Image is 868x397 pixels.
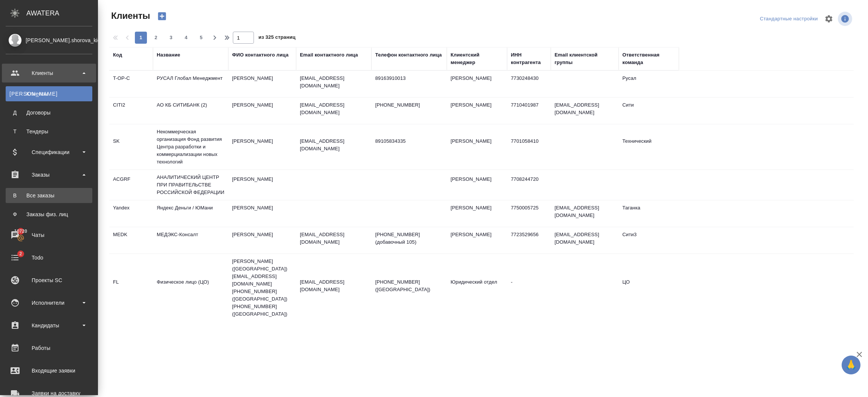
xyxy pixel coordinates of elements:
a: Работы [2,339,96,357]
span: 🙏 [845,357,857,373]
span: из 325 страниц [258,33,295,44]
button: 2 [150,32,162,44]
p: [EMAIL_ADDRESS][DOMAIN_NAME] [300,101,368,116]
div: [PERSON_NAME].shorova_kiev [6,36,92,44]
p: 89105834335 [375,137,443,145]
td: РУСАЛ Глобал Менеджмент [153,71,228,97]
td: Физическое лицо (ЦО) [153,275,228,301]
div: Кандидаты [6,320,92,331]
td: [PERSON_NAME] [228,172,296,198]
td: MEDK [109,227,153,253]
div: Заказы физ. лиц [9,211,89,218]
td: [PERSON_NAME] [447,134,507,160]
div: split button [758,13,820,25]
a: ФЗаказы физ. лиц [6,207,92,222]
span: Посмотреть информацию [838,12,854,26]
td: [PERSON_NAME] [228,134,296,160]
span: 4 [180,34,192,41]
td: Яндекс Деньги / ЮМани [153,200,228,227]
td: T-OP-C [109,71,153,97]
a: ТТендеры [6,124,92,139]
div: Email клиентской группы [555,51,615,66]
div: Ответственная команда [622,51,675,66]
td: [PERSON_NAME] [228,71,296,97]
a: [PERSON_NAME]Клиенты [6,86,92,101]
div: Название [157,51,180,59]
div: Чаты [6,229,92,241]
td: 7710401987 [507,98,551,124]
td: [PERSON_NAME] [228,200,296,227]
td: Юридический отдел [447,275,507,301]
div: Тендеры [9,128,89,135]
div: Проекты SC [6,275,92,286]
td: FL [109,275,153,301]
a: 2Todo [2,248,96,267]
td: [PERSON_NAME] [228,98,296,124]
div: Телефон контактного лица [375,51,442,59]
a: 10720Чаты [2,226,96,244]
td: Русал [619,71,679,97]
td: Сити [619,98,679,124]
div: Договоры [9,109,89,116]
div: Клиенты [9,90,89,98]
p: [EMAIL_ADDRESS][DOMAIN_NAME] [300,75,368,90]
p: [PHONE_NUMBER] (добавочный 105) [375,231,443,246]
td: [PERSON_NAME] [447,227,507,253]
div: AWATERA [26,6,98,21]
div: Todo [6,252,92,263]
div: Все заказы [9,192,89,199]
td: 7723529656 [507,227,551,253]
td: МЕДЭКС-Консалт [153,227,228,253]
div: Клиенты [6,67,92,79]
td: [PERSON_NAME] ([GEOGRAPHIC_DATA]) [EMAIL_ADDRESS][DOMAIN_NAME] [PHONE_NUMBER] ([GEOGRAPHIC_DATA])... [228,254,296,322]
a: Входящие заявки [2,361,96,380]
td: АНАЛИТИЧЕСКИЙ ЦЕНТР ПРИ ПРАВИТЕЛЬСТВЕ РОССИЙСКОЙ ФЕДЕРАЦИИ [153,170,228,200]
p: [EMAIL_ADDRESS][DOMAIN_NAME] [300,278,368,293]
a: ВВсе заказы [6,188,92,203]
td: 7730248430 [507,71,551,97]
td: [PERSON_NAME] [447,200,507,227]
button: 🙏 [842,356,860,374]
td: Таганка [619,200,679,227]
button: 5 [195,32,207,44]
td: [PERSON_NAME] [228,227,296,253]
span: 3 [165,34,177,41]
div: ФИО контактного лица [232,51,289,59]
span: 10720 [10,228,32,235]
div: Email контактного лица [300,51,358,59]
div: Работы [6,342,92,354]
td: АО КБ СИТИБАНК (2) [153,98,228,124]
td: [EMAIL_ADDRESS][DOMAIN_NAME] [551,200,619,227]
p: [EMAIL_ADDRESS][DOMAIN_NAME] [300,137,368,153]
div: ИНН контрагента [511,51,547,66]
td: Сити3 [619,227,679,253]
td: 7750005725 [507,200,551,227]
button: 3 [165,32,177,44]
a: Проекты SC [2,271,96,290]
a: ДДоговоры [6,105,92,120]
td: [PERSON_NAME] [447,71,507,97]
div: Спецификации [6,147,92,158]
span: Клиенты [109,10,150,22]
td: ACGRF [109,172,153,198]
td: Некоммерческая организация Фонд развития Центра разработки и коммерциализации новых технологий [153,124,228,169]
td: ЦО [619,275,679,301]
p: 89163910013 [375,75,443,82]
td: CITI2 [109,98,153,124]
span: Настроить таблицу [820,10,838,28]
div: Исполнители [6,297,92,308]
button: 4 [180,32,192,44]
td: [PERSON_NAME] [447,98,507,124]
td: Yandex [109,200,153,227]
span: 2 [150,34,162,41]
button: Создать [153,10,171,23]
span: 5 [195,34,207,41]
td: Технический [619,134,679,160]
p: [EMAIL_ADDRESS][DOMAIN_NAME] [300,231,368,246]
div: Входящие заявки [6,365,92,376]
p: [PHONE_NUMBER] [375,101,443,109]
div: Код [113,51,122,59]
td: [EMAIL_ADDRESS][DOMAIN_NAME] [551,98,619,124]
td: [EMAIL_ADDRESS][DOMAIN_NAME] [551,227,619,253]
td: SK [109,134,153,160]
